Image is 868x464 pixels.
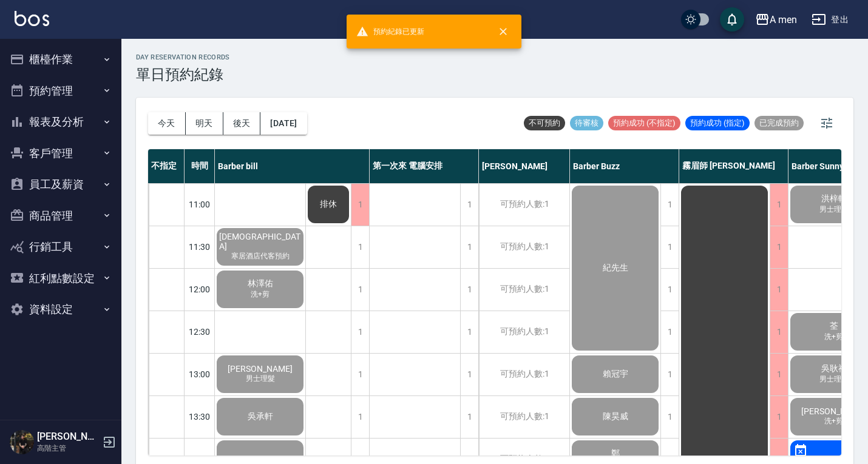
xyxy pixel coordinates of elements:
div: 1 [660,396,679,438]
span: 排休 [317,199,339,210]
div: 不指定 [148,149,185,183]
div: 1 [660,354,679,395]
span: 男士理髮 [817,204,851,215]
button: 客戶管理 [5,138,117,169]
span: 林澤佑 [245,278,276,289]
span: 洪梓軒 [819,193,849,204]
p: 高階主管 [37,443,99,454]
div: 可預約人數:1 [479,311,569,353]
div: Barber bill [215,149,370,183]
div: 11:30 [185,226,215,268]
div: 12:30 [185,311,215,353]
div: 1 [660,184,679,226]
div: 1 [770,269,788,311]
span: 寒居酒店代客預約 [229,251,292,261]
div: 時間 [185,149,215,183]
div: 1 [460,269,478,311]
div: 12:00 [185,268,215,311]
div: Barber Buzz [570,149,679,183]
button: 後天 [223,112,261,135]
div: 1 [770,354,788,395]
div: 第一次來 電腦安排 [370,149,479,183]
img: Logo [15,11,49,26]
span: 待審核 [570,118,603,129]
span: 預約成功 (不指定) [608,118,680,129]
div: 1 [351,226,369,268]
span: 預約成功 (指定) [685,118,750,129]
button: 行銷工具 [5,231,117,263]
button: 報表及分析 [5,106,117,138]
div: 1 [351,354,369,395]
h2: day Reservation records [136,53,230,61]
div: 1 [460,354,478,395]
span: 已完成預約 [754,118,804,129]
div: 霧眉師 [PERSON_NAME] [679,149,788,183]
div: 1 [770,184,788,226]
span: [DEMOGRAPHIC_DATA] [217,232,303,251]
div: 1 [660,311,679,353]
span: 鄭 [609,448,622,459]
div: 13:30 [185,395,215,438]
button: 紅利點數設定 [5,263,117,294]
span: 荃 [827,321,841,332]
button: 登出 [807,8,853,31]
span: 陳昊威 [600,411,631,422]
span: 洗+剪 [822,416,846,426]
button: save [720,7,744,32]
button: 明天 [186,112,223,135]
span: 洗+剪 [822,332,846,342]
button: 員工及薪資 [5,169,117,200]
div: 1 [660,226,679,268]
div: 11:00 [185,183,215,226]
div: 1 [460,226,478,268]
span: 男士理髮 [817,374,851,385]
span: 吳耿禎 [819,363,849,374]
div: 可預約人數:1 [479,184,569,226]
button: A men [750,7,802,32]
div: 1 [460,184,478,226]
span: 男士理髮 [243,374,277,384]
span: 預約紀錄已更新 [356,25,424,38]
span: 吳承軒 [245,411,276,422]
div: [PERSON_NAME] [479,149,570,183]
div: 1 [351,184,369,226]
div: A men [770,12,797,27]
div: 1 [660,269,679,311]
div: 1 [770,311,788,353]
button: 商品管理 [5,200,117,232]
div: 1 [351,396,369,438]
div: 1 [770,226,788,268]
h5: [PERSON_NAME] [37,431,99,443]
div: 1 [460,311,478,353]
div: 可預約人數:1 [479,269,569,311]
div: 可預約人數:1 [479,354,569,395]
span: 紀先生 [600,263,631,274]
span: [PERSON_NAME] [225,364,295,374]
span: 不可預約 [524,118,565,129]
div: 1 [460,396,478,438]
button: [DATE] [260,112,307,135]
span: 賴冠宇 [600,369,631,380]
div: 1 [351,311,369,353]
div: 可預約人數:1 [479,226,569,268]
button: 資料設定 [5,294,117,325]
div: 13:00 [185,353,215,395]
div: 可預約人數:1 [479,396,569,438]
div: 1 [351,269,369,311]
button: 今天 [148,112,186,135]
div: 1 [770,396,788,438]
button: close [490,18,517,45]
span: 洗+剪 [248,289,272,300]
h3: 單日預約紀錄 [136,66,230,83]
button: 預約管理 [5,75,117,107]
button: 櫃檯作業 [5,44,117,75]
img: Person [10,430,34,454]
